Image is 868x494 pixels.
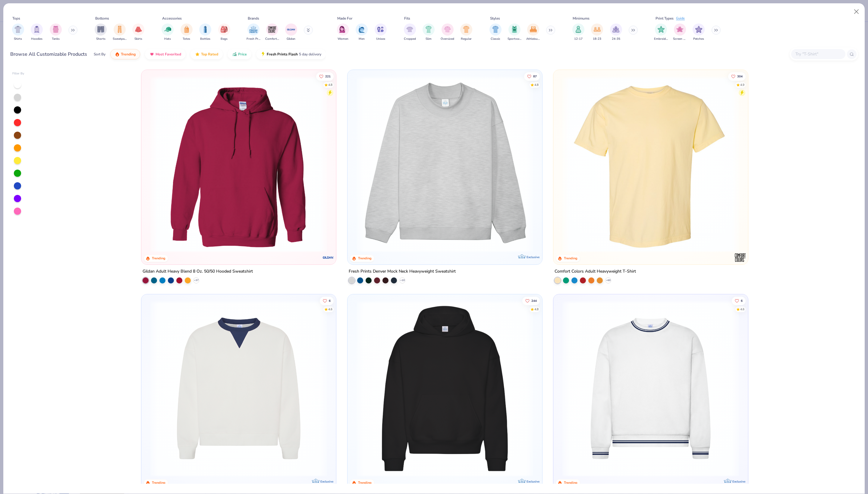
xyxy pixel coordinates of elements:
button: filter button [12,23,24,41]
div: Guide [676,16,685,21]
span: Sportswear [508,37,521,41]
span: 244 [531,299,537,302]
div: filter for Hoodies [31,23,43,41]
button: filter button [375,23,387,41]
span: Slim [426,37,432,41]
span: Hoodies [31,37,42,41]
span: 6 [741,299,743,302]
div: Minimums [573,16,590,21]
span: Exclusive [320,479,333,483]
div: 4.8 [328,83,332,87]
img: f5d85501-0dbb-4ee4-b115-c08fa3845d83 [354,76,536,252]
button: Trending [110,49,140,59]
span: Exclusive [732,479,745,483]
div: Fresh Prints Denver Mock Neck Heavyweight Sweatshirt [349,268,456,275]
div: filter for Patches [693,23,705,41]
div: filter for Women [337,23,349,41]
div: filter for Cropped [404,23,416,41]
span: Women [338,37,348,41]
div: filter for Classic [489,23,502,41]
img: Comfort Colors logo [734,252,746,264]
div: Made For [337,16,352,21]
button: filter button [508,23,521,41]
button: Close [851,6,862,17]
img: 01756b78-01f6-4cc6-8d8a-3c30c1a0c8ac [147,76,330,252]
button: Like [524,72,540,80]
span: Unisex [376,37,385,41]
div: Accessories [162,16,182,21]
span: Skirts [134,37,142,41]
button: filter button [247,23,260,41]
button: Fresh Prints Flash5 day delivery [256,49,326,59]
div: filter for Sweatpants [113,23,127,41]
button: filter button [610,23,622,41]
img: Hats Image [164,26,171,33]
button: filter button [199,23,211,41]
div: filter for Bags [218,23,230,41]
div: filter for Bottles [199,23,211,41]
div: Comfort Colors Adult Heavyweight T-Shirt [555,268,636,275]
button: filter button [265,23,279,41]
button: Top Rated [190,49,223,59]
img: Gildan logo [322,252,334,264]
span: Gildan [287,37,295,41]
button: filter button [31,23,43,41]
button: filter button [181,23,193,41]
span: Classic [491,37,500,41]
span: Fresh Prints [247,37,260,41]
img: 029b8af0-80e6-406f-9fdc-fdf898547912 [559,76,742,252]
span: Oversized [441,37,454,41]
span: Fresh Prints Flash [267,52,298,57]
span: Totes [183,37,190,41]
button: filter button [441,23,454,41]
div: Styles [490,16,500,21]
button: filter button [162,23,174,41]
button: Like [320,296,334,305]
div: filter for Embroidery [654,23,668,41]
img: TopRated.gif [195,52,200,57]
img: 4d4398e1-a86f-4e3e-85fd-b9623566810e [559,300,742,477]
div: Filter By [12,71,24,76]
span: + 10 [400,279,404,282]
span: Patches [693,37,704,41]
button: filter button [337,23,349,41]
img: trending.gif [115,52,120,57]
div: filter for Athleisure [526,23,540,41]
div: 4.6 [741,307,745,311]
div: filter for 12-17 [572,23,584,41]
button: filter button [95,23,107,41]
img: Gildan Image [287,25,296,34]
img: 3abb6cdb-110e-4e18-92a0-dbcd4e53f056 [147,300,330,477]
img: Classic Image [492,26,499,33]
button: filter button [572,23,584,41]
img: 91acfc32-fd48-4d6b-bdad-a4c1a30ac3fc [354,300,536,477]
button: Price [228,49,251,59]
span: Hats [164,37,171,41]
span: 5 day delivery [299,51,321,58]
span: 6 [329,299,331,302]
img: 12-17 Image [575,26,582,33]
div: filter for Shorts [95,23,107,41]
img: Embroidery Image [658,26,665,33]
div: Tops [12,16,20,21]
img: 230d1666-f904-4a08-b6b8-0d22bf50156f [330,300,513,477]
button: filter button [113,23,127,41]
div: filter for Screen Print [673,23,687,41]
div: Brands [248,16,259,21]
button: Like [732,296,746,305]
div: filter for Men [356,23,368,41]
img: Screen Print Image [676,26,683,33]
span: Exclusive [526,479,539,483]
input: Try "T-Shirt" [795,51,841,58]
img: Bags Image [221,26,227,33]
span: Sweatpants [113,37,127,41]
img: Fresh Prints Image [249,25,258,34]
button: filter button [460,23,472,41]
span: 304 [737,75,743,78]
div: filter for Shirts [12,23,24,41]
div: filter for Tanks [50,23,62,41]
button: filter button [218,23,230,41]
button: filter button [693,23,705,41]
img: Sportswear Image [511,26,518,33]
div: Bottoms [95,16,109,21]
